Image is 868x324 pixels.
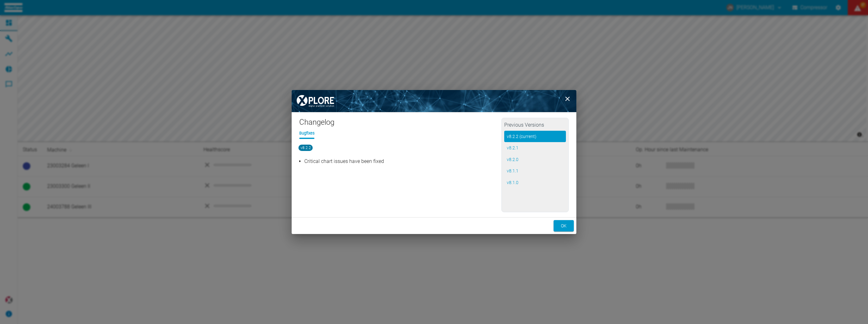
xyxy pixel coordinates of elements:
p: Critical chart issues have been fixed [304,158,499,165]
h1: Changelog [299,117,501,130]
img: background image [292,90,576,112]
span: v8.2.2 [299,145,313,151]
button: ok [554,220,574,232]
img: XPLORE Logo [292,90,339,112]
button: v8.1.1 [504,165,566,177]
button: v8.2.2 (current) [504,131,566,142]
h2: Previous Versions [504,121,566,131]
button: close [561,93,574,105]
button: v8.1.0 [504,177,566,189]
button: v8.2.0 [504,154,566,165]
button: v8.2.1 [504,142,566,154]
li: Bugfixes [299,130,314,136]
